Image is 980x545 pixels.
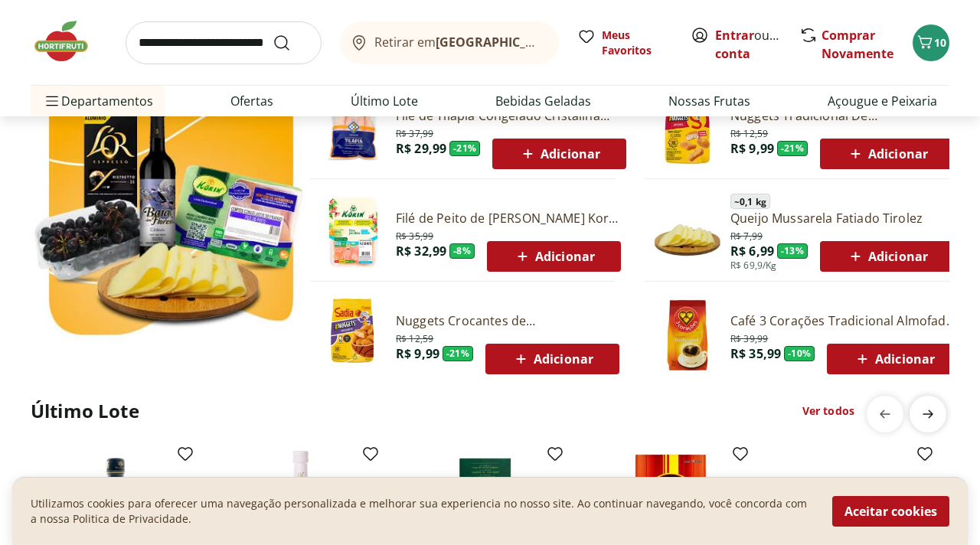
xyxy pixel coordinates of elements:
input: search [126,21,322,64]
span: Adicionar [846,247,928,266]
button: Menu [43,83,61,119]
h2: Último Lote [31,399,139,423]
img: Filé de Peito de Frango Congelado Korin 600g [316,196,390,269]
span: Adicionar [513,247,595,266]
span: R$ 9,99 [730,140,774,157]
span: Adicionar [518,145,600,163]
img: Nuggets Crocantes de Frango Sadia 300g [316,299,390,372]
span: Adicionar [846,145,928,163]
span: R$ 35,99 [396,227,433,243]
span: ~ 0,1 kg [730,194,770,209]
span: Meus Favoritos [602,28,672,58]
button: Adicionar [492,139,626,169]
span: R$ 32,99 [396,243,446,259]
a: Comprar Novamente [822,27,893,62]
span: - 10 % [784,346,815,361]
a: Queijo Mussarela Fatiado Tirolez [730,210,954,227]
span: Adicionar [511,350,593,368]
button: previous [867,396,903,432]
img: Filé de Tilápia Congelado Cristalina 400g [316,93,390,167]
button: Submit Search [273,34,309,52]
span: - 8 % [449,243,475,259]
span: Adicionar [853,350,935,368]
a: Ofertas [230,92,273,110]
p: Utilizamos cookies para oferecer uma navegação personalizada e melhorar sua experiencia no nosso ... [31,496,814,527]
a: Café 3 Corações Tradicional Almofada 500g [730,312,961,329]
span: R$ 6,99 [730,243,774,259]
a: Último Lote [351,92,418,110]
span: - 21 % [449,141,480,156]
a: Filé de Peito de [PERSON_NAME] Korin 600g [396,210,621,227]
span: R$ 35,99 [730,345,781,362]
span: R$ 12,59 [396,330,433,345]
span: R$ 7,99 [730,227,763,243]
span: - 21 % [777,141,808,156]
span: R$ 29,99 [396,140,446,157]
img: Café Três Corações Tradicional Almofada 500g [651,299,724,372]
button: Adicionar [820,139,954,169]
a: Meus Favoritos [577,28,672,58]
a: Nuggets Crocantes de [PERSON_NAME] 300g [396,312,619,329]
a: Entrar [715,27,754,44]
span: R$ 69,9/Kg [730,259,777,272]
a: Açougue e Peixaria [828,92,937,110]
span: R$ 39,99 [730,330,768,345]
a: Nossas Frutas [668,92,750,110]
button: Adicionar [827,344,961,374]
button: Adicionar [485,344,619,374]
span: ou [715,26,783,63]
img: Hortifruti [31,18,107,64]
a: Bebidas Geladas [495,92,591,110]
button: Retirar em[GEOGRAPHIC_DATA]/[GEOGRAPHIC_DATA] [340,21,559,64]
a: Criar conta [715,27,799,62]
button: Aceitar cookies [832,496,949,527]
span: - 21 % [443,346,473,361]
span: Departamentos [43,83,153,119]
button: Adicionar [487,241,621,272]
button: next [910,396,946,432]
img: Principal [651,196,724,269]
button: Adicionar [820,241,954,272]
span: Retirar em [374,35,544,49]
a: Ver todos [802,403,854,419]
span: R$ 37,99 [396,125,433,140]
span: R$ 12,59 [730,125,768,140]
b: [GEOGRAPHIC_DATA]/[GEOGRAPHIC_DATA] [436,34,694,51]
span: - 13 % [777,243,808,259]
span: R$ 9,99 [396,345,439,362]
button: Carrinho [913,24,949,61]
span: 10 [934,35,946,50]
